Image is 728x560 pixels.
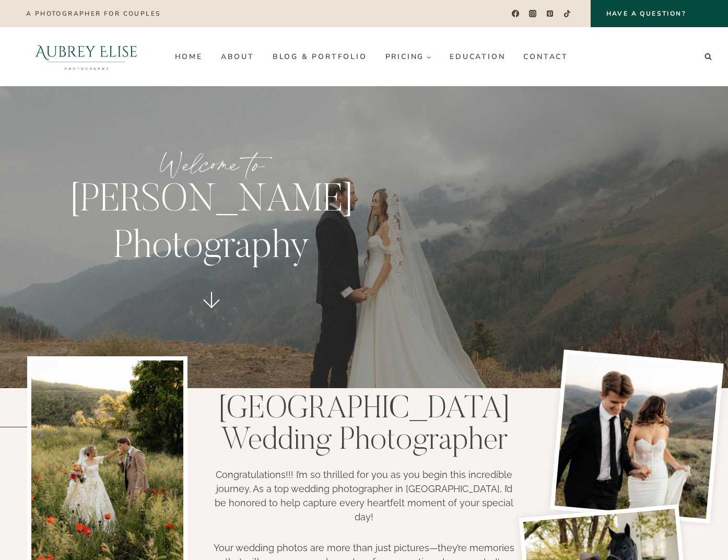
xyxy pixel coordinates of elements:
[210,468,518,524] p: Congratulations!!! I’m so thrilled for you as you begin this incredible journey. As a top wedding...
[212,49,263,65] a: About
[34,145,389,184] p: Welcome to
[166,49,212,65] a: Home
[166,49,577,65] nav: Primary
[543,6,558,21] a: Pinterest
[376,49,441,65] a: Pricing
[210,394,518,457] h1: [GEOGRAPHIC_DATA] Wedding Photographer
[13,27,160,86] img: Aubrey Elise Photography
[550,349,723,523] img: bride and groom holding hands running
[263,49,376,65] a: Blog & Portfolio
[508,6,523,21] a: Facebook
[441,49,514,65] a: Education
[701,50,715,64] button: View Search Form
[26,10,160,17] p: A photographer for couples
[514,49,578,65] a: Contact
[560,6,575,21] a: TikTok
[525,6,541,21] a: Instagram
[34,179,389,272] p: [PERSON_NAME] Photography
[385,53,432,61] span: Pricing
